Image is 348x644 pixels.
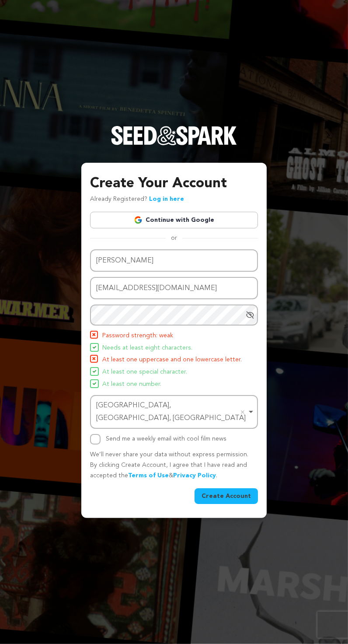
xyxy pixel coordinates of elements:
[106,436,226,442] label: Send me a weekly email with cool film news
[91,332,97,338] img: Seed&Spark Icon
[93,346,96,349] img: Seed&Spark Icon
[111,126,237,163] a: Seed&Spark Homepage
[90,450,258,481] p: We’ll never share your data without express permission. By clicking Create Account, I agree that ...
[128,472,169,479] a: Terms of Use
[111,126,237,145] img: Seed&Spark Logo
[93,370,96,373] img: Seed&Spark Icon
[134,216,143,224] img: Google logo
[102,343,192,353] span: Needs at least eight characters.
[90,249,258,272] input: Name
[90,194,184,205] p: Already Registered?
[90,277,258,299] input: Email address
[166,234,182,242] span: or
[90,173,258,194] h3: Create Your Account
[93,382,96,385] img: Seed&Spark Icon
[102,379,161,390] span: At least one number.
[96,399,247,425] div: [GEOGRAPHIC_DATA], [GEOGRAPHIC_DATA], [GEOGRAPHIC_DATA]
[102,355,242,365] span: At least one uppercase and one lowercase letter.
[195,488,258,504] button: Create Account
[238,408,247,416] button: Remove item: 'ChIJgRo4_MQfVIgRZNFDv-ZQRog'
[91,356,97,362] img: Seed&Spark Icon
[246,311,254,319] a: Hide Password
[149,196,184,202] a: Log in here
[173,472,216,479] a: Privacy Policy
[102,331,173,341] span: Password strength: weak
[102,367,187,378] span: At least one special character.
[90,212,258,228] a: Continue with Google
